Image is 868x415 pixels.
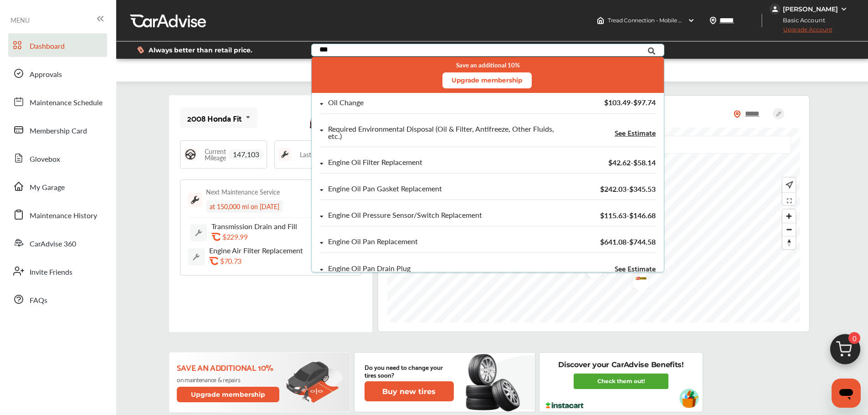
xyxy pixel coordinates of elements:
[770,4,781,15] img: jVpblrzwTbfkPYzPPzSLxeg0AAAAASUVORK5CYII=
[190,224,207,241] img: default_wrench_icon.d1a43860.svg
[300,151,333,158] span: Last Service
[784,180,793,190] img: recenter.ce011a49.svg
[614,265,655,272] span: See Estimate
[30,182,65,194] span: My Garage
[614,129,655,136] span: See Estimate
[580,258,602,277] div: Map marker
[604,97,655,108] span: $103.49 - $97.74
[608,157,655,168] span: $42.62 - $58.14
[222,232,313,241] div: $229.99
[328,125,555,140] div: Required Environmental Disposal (Oil & Filter, Antifreeze, Other Fluids, etc.)
[188,248,205,266] img: default_wrench_icon.d1a43860.svg
[782,236,796,249] button: Reset bearing to north
[177,376,281,383] p: on maintenance & repairs
[328,211,482,219] div: Engine Oil Pressure Sensor/Switch Replacement
[465,350,525,415] img: new-tire.a0c7fe23.svg
[782,210,796,223] button: Zoom in
[456,61,519,69] small: Save an additional 10%
[580,258,604,277] img: logo-les-schwab.png
[761,14,762,27] img: header-divider.bc55588e.svg
[8,33,107,57] a: Dashboard
[8,203,107,226] a: Maintenance History
[600,210,655,220] span: $115.63 - $146.68
[600,184,655,194] span: $242.03 - $345.53
[30,69,62,81] span: Approvals
[30,41,65,52] span: Dashboard
[782,223,796,236] span: Zoom out
[209,246,309,255] p: Engine Air Filter Replacement
[328,99,364,107] div: Oil Change
[688,17,695,24] img: header-down-arrow.9dd2ce7d.svg
[188,217,354,218] img: border-line.da1032d4.svg
[848,332,860,344] span: 0
[365,363,454,379] p: Do you need to change your tires soon?
[783,5,838,13] div: [PERSON_NAME]
[187,113,242,123] div: 2008 Honda Fit
[734,110,741,118] img: location_vector_orange.38f05af8.svg
[177,362,281,372] p: Save an additional 10%
[840,5,847,13] img: WGsFRI8htEPBVLJbROoPRyZpYNWhNONpIPPETTm6eUC0GeLEiAAAAAElFTkSuQmCC
[8,287,107,311] a: FAQs
[770,26,832,37] span: Upgrade Account
[832,379,861,408] iframe: Button to launch messaging window
[286,361,343,404] img: update-membership.81812027.svg
[30,97,103,109] span: Maintenance Schedule
[30,295,47,307] span: FAQs
[328,265,411,272] div: Engine Oil Pan Drain Plug
[626,270,649,290] div: Map marker
[229,149,263,159] span: 147,103
[328,159,422,166] div: Engine Oil Filter Replacement
[328,238,418,246] div: Engine Oil Pan Replacement
[8,174,107,198] a: My Garage
[574,374,668,389] a: Check them out!
[201,148,229,161] span: Current Mileage
[8,61,107,85] a: Approvals
[600,236,655,247] span: $641.08 - $744.58
[442,72,531,88] button: Upgrade membership
[220,256,311,265] div: $70.73
[30,238,76,250] span: CarAdvise 360
[307,97,361,138] img: mobile_4626_st0640_046.jpg
[8,90,107,113] a: Maintenance Schedule
[8,146,107,170] a: Glovebox
[278,148,291,161] img: maintenance_logo
[770,15,832,25] span: Basic Account
[8,259,107,283] a: Invite Friends
[30,210,97,222] span: Maintenance History
[365,381,454,401] button: Buy new tires
[149,47,252,53] span: Always better than retail price.
[30,125,87,137] span: Membership Card
[608,17,827,24] span: Tread Connection - Mobile Shop , MOBILE SHOP - WE COME TO YOU Clovis , CA 93612
[206,200,283,213] div: at 150,000 mi on [DATE]
[30,154,60,165] span: Glovebox
[626,270,650,290] img: logo-les-schwab.png
[184,148,197,161] img: steering_logo
[177,387,280,402] button: Upgrade membership
[8,118,107,142] a: Membership Card
[679,389,699,408] img: instacart-vehicle.0979a191.svg
[544,402,585,409] img: instacart-logo.217963cc.svg
[206,187,280,196] div: Next Maintenance Service
[782,223,796,236] button: Zoom out
[328,185,442,193] div: Engine Oil Pan Gasket Replacement
[597,17,604,24] img: header-home-logo.8d720a4f.svg
[137,46,144,54] img: dollor_label_vector.a70140d1.svg
[10,16,30,24] span: MENU
[709,17,717,24] img: location_vector.a44bc228.svg
[188,193,202,207] img: maintenance_logo
[8,231,107,255] a: CarAdvise 360
[211,222,312,231] p: Transmission Drain and Fill
[558,360,683,370] p: Discover your CarAdvise Benefits!
[30,266,72,278] span: Invite Friends
[823,330,867,374] img: cart_icon.3d0951e8.svg
[365,381,456,401] a: Buy new tires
